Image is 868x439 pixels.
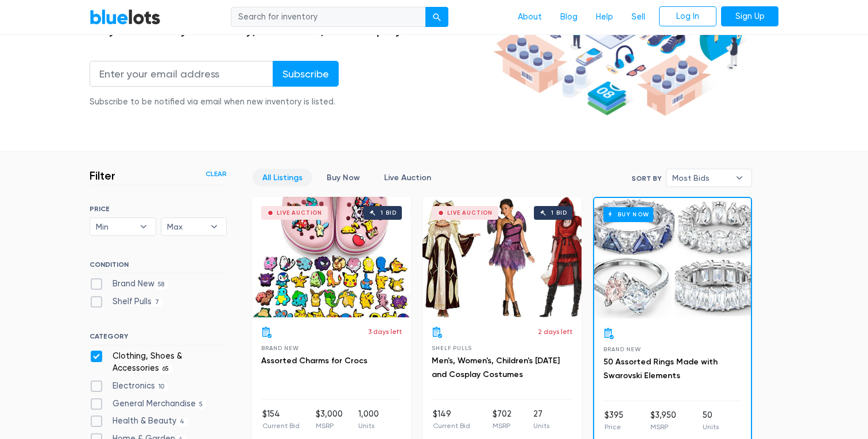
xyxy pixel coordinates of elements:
b: ▾ [202,218,226,235]
li: 27 [533,408,549,431]
span: 58 [154,280,168,289]
h6: CONDITION [90,261,227,273]
b: ▾ [131,218,156,235]
input: Enter your email address [90,61,273,87]
label: Brand New [90,278,168,290]
span: Min [96,218,134,235]
label: General Merchandise [90,398,207,410]
p: Units [533,421,549,431]
li: $395 [604,409,623,432]
a: Log In [659,6,716,27]
span: Brand New [261,345,299,351]
span: 7 [152,298,163,307]
label: Clothing, Shoes & Accessories [90,350,227,375]
input: Search for inventory [231,7,426,28]
span: Brand New [603,346,641,352]
p: MSRP [493,421,511,431]
span: Max [167,218,205,235]
a: Live Auction 1 bid [252,197,411,317]
p: Current Bid [433,421,470,431]
h6: CATEGORY [90,332,227,345]
a: Help [587,6,622,28]
div: Live Auction [277,210,322,216]
p: Price [604,422,623,432]
h6: Buy Now [603,207,653,222]
label: Health & Beauty [90,415,188,428]
h6: PRICE [90,205,227,213]
span: 5 [196,400,207,409]
a: Clear [206,169,227,179]
a: 50 Assorted Rings Made with Swarovski Elements [603,357,718,380]
span: 65 [159,365,173,374]
span: 4 [176,417,188,426]
div: 1 bid [551,210,567,216]
div: Live Auction [447,210,493,216]
p: MSRP [650,422,676,432]
a: BlueLots [90,9,161,25]
span: Shelf Pulls [432,345,472,351]
li: $3,000 [316,408,343,431]
li: $702 [493,408,511,431]
div: Subscribe to be notified via email when new inventory is listed. [90,96,339,108]
li: 1,000 [358,408,379,431]
span: Most Bids [672,169,730,187]
a: Live Auction [374,169,441,187]
p: MSRP [316,421,343,431]
p: Current Bid [262,421,300,431]
a: Buy Now [317,169,370,187]
a: Men's, Women's, Children's [DATE] and Cosplay Costumes [432,356,560,379]
p: 2 days left [538,327,572,337]
label: Shelf Pulls [90,296,163,308]
a: Buy Now [594,198,751,318]
label: Electronics [90,380,168,393]
a: Assorted Charms for Crocs [261,356,367,366]
li: 50 [703,409,719,432]
li: $3,950 [650,409,676,432]
a: Sign Up [721,6,778,27]
div: 1 bid [381,210,396,216]
p: Units [703,422,719,432]
a: Blog [551,6,587,28]
a: All Listings [253,169,312,187]
label: Sort By [631,173,661,184]
a: Sell [622,6,654,28]
span: 10 [155,382,168,391]
a: Live Auction 1 bid [423,197,582,317]
input: Subscribe [273,61,339,87]
a: About [509,6,551,28]
b: ▾ [727,169,751,187]
p: Units [358,421,379,431]
li: $149 [433,408,470,431]
p: 3 days left [368,327,402,337]
h3: Filter [90,169,115,182]
li: $154 [262,408,300,431]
